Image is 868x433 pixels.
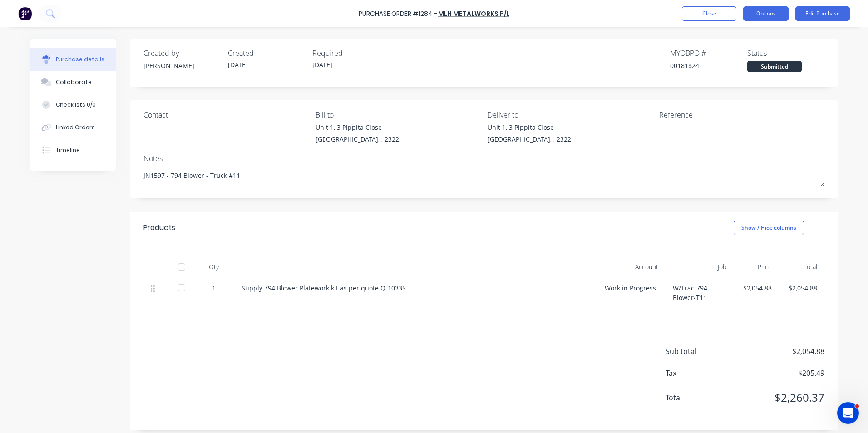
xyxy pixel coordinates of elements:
div: Work in Progress [597,276,666,310]
div: Created [228,48,305,59]
div: Timeline [56,146,80,154]
div: Linked Orders [56,123,95,132]
div: Deliver to [488,109,653,120]
div: Created by [143,48,221,59]
div: $2,054.88 [741,283,772,293]
button: Close [682,6,736,21]
div: [PERSON_NAME] [143,61,221,70]
div: $2,054.88 [786,283,817,293]
button: Edit Purchase [795,6,850,21]
button: Checklists 0/0 [30,93,116,116]
div: Purchase Order #1284 - [359,9,437,19]
iframe: Intercom live chat [837,402,859,424]
div: [GEOGRAPHIC_DATA], , 2322 [316,134,399,144]
button: Linked Orders [30,116,116,139]
div: [GEOGRAPHIC_DATA], , 2322 [488,134,571,144]
span: $205.49 [734,368,824,379]
div: Submitted [747,61,802,72]
div: W/Trac-794-Blower-T11 [666,276,734,310]
div: Required [312,48,390,59]
div: Status [747,48,824,59]
div: Notes [143,153,824,164]
span: Tax [666,368,734,379]
div: Price [734,258,779,276]
div: MYOB PO # [670,48,747,59]
div: Checklists 0/0 [56,101,96,109]
textarea: JN1597 - 794 Blower - Truck #11 [143,166,824,187]
div: Unit 1, 3 Pippita Close [488,123,571,132]
div: Reference [659,109,824,120]
div: Job [666,258,734,276]
button: Purchase details [30,48,116,71]
div: 00181824 [670,61,747,70]
div: Unit 1, 3 Pippita Close [316,123,399,132]
span: Sub total [666,346,734,357]
button: Collaborate [30,71,116,93]
div: Collaborate [56,78,92,86]
div: Contact [143,109,309,120]
div: Purchase details [56,55,104,64]
span: $2,054.88 [734,346,824,357]
button: Show / Hide columns [734,221,804,235]
div: Products [143,222,175,233]
div: Total [779,258,824,276]
span: $2,260.37 [734,389,824,406]
button: Timeline [30,139,116,162]
div: Bill to [316,109,481,120]
div: Supply 794 Blower Platework kit as per quote Q-10335 [242,283,590,293]
div: Qty [193,258,234,276]
a: MLH Metalworks P/L [438,9,509,18]
span: Total [666,392,734,403]
div: Account [597,258,666,276]
button: Options [743,6,789,21]
img: Factory [18,7,32,20]
div: 1 [201,283,227,293]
